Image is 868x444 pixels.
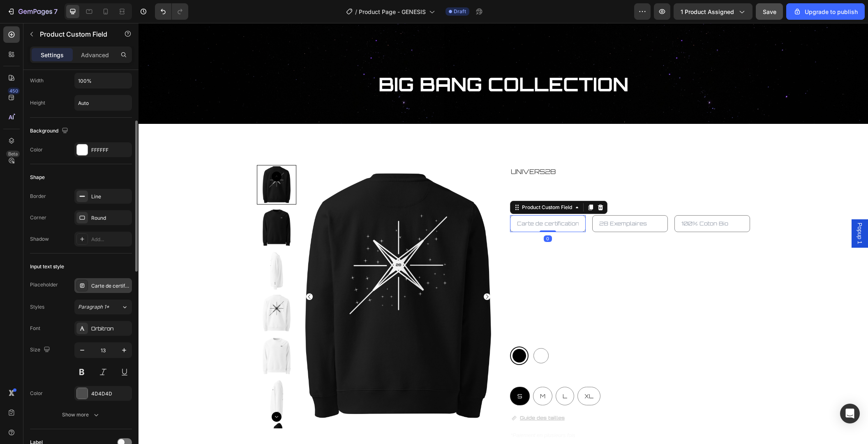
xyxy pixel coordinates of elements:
[840,404,860,423] div: Open Intercom Messenger
[30,174,45,181] div: Shape
[454,192,529,209] input: 28 Exemplaires
[118,356,158,395] img: Stellar Light
[372,349,399,360] legend: Taille: S
[372,237,611,293] p: Genesis incarne l’instant où tout prend vie. Comme l’origine de l’univers, cette pièce symbolise ...
[446,370,455,377] span: XL
[717,200,725,221] span: Popup 1
[786,3,865,20] button: Upgrade to publish
[30,77,44,84] div: Width
[372,142,612,156] h2: UNIVERS28
[155,3,188,20] div: Undo/Redo
[74,300,132,314] button: Paragraph 1*
[372,192,447,209] input: Carte de certification
[372,308,441,320] legend: Couleur: Dark Matter
[756,3,783,20] button: Save
[30,344,52,356] div: Size
[118,185,158,224] img: Dark Matter
[379,370,384,377] span: S
[91,146,130,154] div: FFFFFF
[91,282,130,290] div: Carte de certification
[674,3,753,20] button: 1 product assigned
[168,270,174,277] button: Carousel Back Arrow
[30,126,70,137] div: Background
[681,7,734,16] span: 1 product assigned
[30,263,64,270] div: Input text style
[81,51,109,59] p: Advanced
[359,7,426,16] span: Product Page - GENESIS
[372,389,428,401] a: Guide des tailles
[30,390,43,397] div: Color
[91,390,130,398] div: 4D4D4D
[62,411,100,419] div: Show more
[54,7,58,16] p: 7
[405,212,413,219] div: 0
[8,88,20,94] div: 450
[345,270,352,277] button: Carousel Next Arrow
[118,399,158,438] img: Dark Matter
[763,8,776,15] span: Save
[3,3,61,20] button: 7
[41,51,64,59] p: Settings
[91,214,130,222] div: Round
[30,193,46,200] div: Border
[372,409,437,415] i: *Paiement en plusieurs fois
[30,99,45,107] div: Height
[355,7,357,16] span: /
[40,29,110,39] p: Product Custom Field
[133,389,143,399] button: Carousel Next Arrow
[91,193,130,200] div: Line
[78,303,109,311] span: Paragraph 1*
[30,214,46,221] div: Corner
[30,235,49,243] div: Shadow
[536,192,612,209] input: 100% Coton Bio
[30,303,44,311] div: Styles
[6,151,20,157] div: Beta
[91,325,130,332] div: Orbitron
[793,7,858,16] div: Upgrade to publish
[75,95,132,110] input: Auto
[382,181,435,188] div: Product Custom Field
[381,391,426,400] p: Guide des tailles
[139,23,868,444] iframe: Design area
[30,146,43,153] div: Color
[133,149,143,158] button: Carousel Back Arrow
[372,162,612,186] h2: GENESIS SWEAT-SHIRT
[454,8,466,15] span: Draft
[402,370,407,377] span: M
[30,281,58,288] div: Placeholder
[118,228,158,267] img: Stellar Light
[424,370,429,377] span: L
[118,270,158,310] img: Stellar Light
[75,73,132,88] input: Auto
[30,325,40,332] div: Font
[91,236,130,243] div: Add...
[30,407,132,422] button: Show more
[161,142,358,405] img: Dark Matter
[118,313,158,353] img: Stellar Light
[372,216,404,229] div: €210,00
